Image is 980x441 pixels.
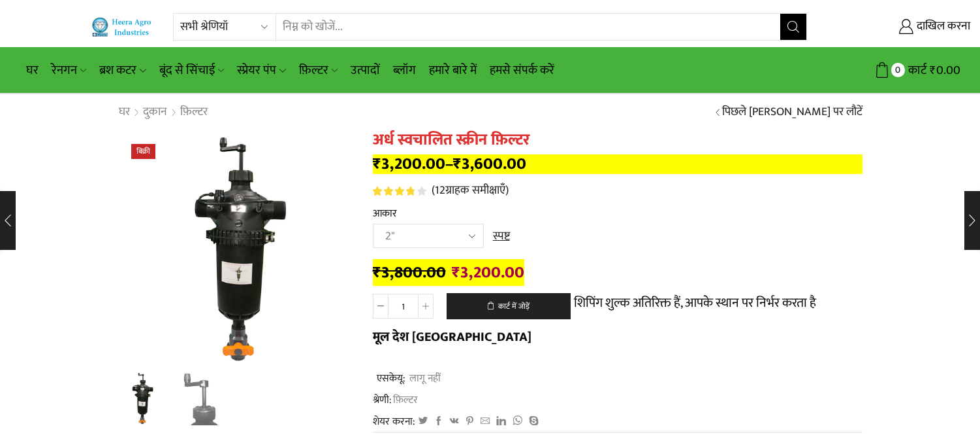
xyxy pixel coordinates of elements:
font: बूंद से सिंचाई [159,60,215,80]
a: फ़िल्टर [392,391,418,408]
a: रेनगन [45,55,93,86]
img: अर्ध स्वचालित स्क्रीन फ़िल्टर [118,131,353,366]
font: उत्पादों [351,60,380,80]
font: घर [119,102,130,122]
font: हमारे बारे में [429,60,477,80]
a: दाखिल करना [827,15,970,39]
font: आकार [373,205,397,222]
font: अर्ध स्वचालित स्क्रीन फ़िल्टर [373,127,530,153]
div: 5 में से 3.92 रेटिंग [373,186,426,196]
font: एसकेयू: [375,370,405,387]
img: अर्ध स्वचालित स्क्रीन फ़िल्टर [115,371,169,425]
font: 3,200.00 [460,259,524,286]
input: उत्पाद गुणवत्ता [388,294,418,319]
font: 12 [435,181,445,200]
li: 1 / 2 [115,373,169,425]
a: पिछले [PERSON_NAME] पर लौटें [722,104,862,121]
font: फ़िल्टर [393,391,418,408]
font: मूल देश [GEOGRAPHIC_DATA] [373,326,531,348]
font: दाखिल करना [917,16,970,36]
a: घर [118,104,131,121]
div: 1 / 2 [118,131,353,366]
font: ₹ [373,150,381,177]
font: पिछले [PERSON_NAME] पर लौटें [722,102,862,122]
a: घर [20,55,45,86]
font: घर [26,60,39,80]
font: – [445,150,453,177]
a: उत्पादों [344,55,387,86]
font: स्प्रेयर पंप [237,60,276,80]
a: फ़िल्टर [180,104,208,121]
font: श्रेणी: [373,391,392,408]
a: ब्रश कटर [93,55,152,86]
font: कार्ट में जोड़ें [498,300,530,313]
a: हमारे बारे में [422,55,483,86]
input: निम्न को खोजें... [276,14,780,40]
button: कार्ट में जोड़ें [447,293,571,319]
font: शिपिंग शुल्क अतिरिक्त हैं, आपके स्थान पर निर्भर करता है [574,292,816,314]
a: फ़िल्टर [292,55,344,86]
nav: ब्रेडक्रम्ब [118,104,208,121]
font: फ़िल्टर [180,102,208,122]
font: 0 [895,62,900,78]
a: विकल्प साफ़ करें [493,228,510,245]
font: लागू नहीं [407,370,441,387]
font: बिक्री [136,145,150,158]
font: शेयर करना: [373,413,415,430]
a: 0 कार्ट ₹0.00 [820,58,960,82]
font: दुकान [143,102,167,122]
a: (12ग्राहक समीक्षाएँ) [432,183,509,200]
a: बूंद से सिंचाई [153,55,230,86]
li: 2 / 2 [175,373,229,425]
font: 0.00 [936,60,960,80]
font: ग्राहक समीक्षाएँ) [445,181,509,200]
font: ₹ [452,259,460,286]
font: ( [432,181,435,200]
button: खोज बटन [780,14,806,40]
a: दुकान [142,104,168,121]
font: स्पष्ट [493,226,510,246]
a: स्प्रेयर पंप [230,55,292,86]
font: कार्ट [908,60,926,80]
font: ब्लॉग [393,60,416,80]
font: ₹ [453,150,462,177]
a: ब्लॉग [387,55,422,86]
font: 3,600.00 [462,150,526,177]
font: रेनगन [52,60,77,80]
font: हमसे संपर्क करें [490,60,554,80]
font: फ़िल्टर [299,60,328,80]
font: ₹ [373,259,381,286]
a: 2 [175,373,229,427]
font: ब्रश कटर [99,60,136,80]
a: हमसे संपर्क करें [483,55,561,86]
font: ₹ [930,60,936,80]
font: 3,800.00 [381,259,446,286]
font: 3,200.00 [381,150,445,177]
